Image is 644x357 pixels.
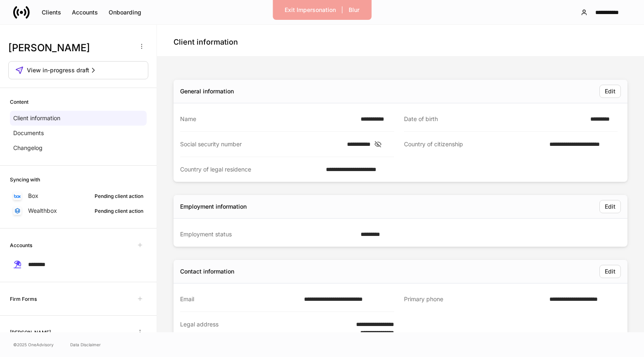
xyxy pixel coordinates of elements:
[404,140,545,149] div: Country of citizenship
[28,207,57,215] p: Wealthbox
[10,140,147,155] a: Changelog
[404,295,544,304] div: Primary phone
[10,111,147,126] a: Client information
[95,192,143,200] div: Pending client action
[173,37,238,47] h4: Client information
[27,66,89,74] span: View in-progress draft
[133,238,147,252] span: Unavailable with outstanding requests for information
[605,87,615,95] div: Edit
[14,194,21,198] img: oYqM9ojoZLfzCHUefNbBcWHcyDPbQKagtYciMC8pFl3iZXy3dU33Uwy+706y+0q2uJ1ghNQf2OIHrSh50tUd9HaB5oMc62p0G...
[10,188,147,203] a: BoxPending client action
[133,292,147,305] span: Unavailable with outstanding requests for information
[36,6,67,19] button: Clients
[404,115,586,123] div: Date of birth
[605,202,615,211] div: Edit
[180,295,299,303] div: Email
[13,341,54,348] span: © 2025 OneAdvisory
[605,267,615,276] div: Edit
[67,6,103,19] button: Accounts
[13,144,43,152] p: Changelog
[343,3,365,17] button: Blur
[180,115,356,123] div: Name
[180,230,356,238] div: Employment status
[10,203,147,218] a: WealthboxPending client action
[599,200,621,213] button: Edit
[180,165,321,174] div: Country of legal residence
[180,140,342,148] div: Social security number
[10,295,37,303] h6: Firm Forms
[180,202,247,211] div: Employment information
[70,341,101,348] a: Data Disclaimer
[10,126,147,140] a: Documents
[285,6,336,14] div: Exit Impersonation
[8,61,148,79] button: View in-progress draft
[28,192,38,200] p: Box
[10,98,29,106] h6: Content
[10,328,51,336] h6: [PERSON_NAME]
[103,6,147,19] button: Onboarding
[180,320,338,337] div: Legal address
[72,8,98,17] div: Accounts
[8,41,132,55] h3: [PERSON_NAME]
[599,85,621,98] button: Edit
[279,3,341,17] button: Exit Impersonation
[180,267,234,276] div: Contact information
[349,6,359,14] div: Blur
[13,129,44,137] p: Documents
[109,8,141,17] div: Onboarding
[13,114,60,122] p: Client information
[95,207,143,215] div: Pending client action
[42,8,61,17] div: Clients
[10,241,32,249] h6: Accounts
[180,87,234,95] div: General information
[10,176,40,183] h6: Syncing with
[599,265,621,278] button: Edit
